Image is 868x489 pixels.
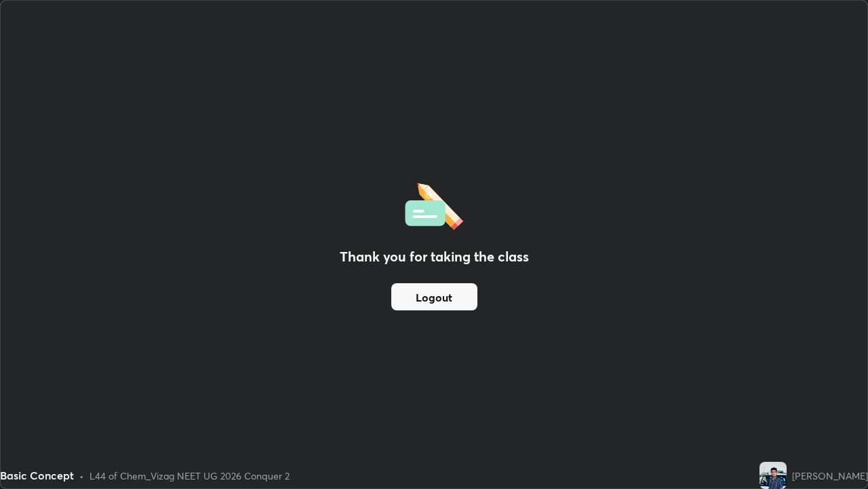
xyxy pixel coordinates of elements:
[391,283,477,310] button: Logout
[792,469,868,483] div: [PERSON_NAME]
[405,179,463,230] img: offlineFeedback.1438e8b3.svg
[340,247,529,267] h2: Thank you for taking the class
[90,469,290,483] div: L44 of Chem_Vizag NEET UG 2026 Conquer 2
[79,469,84,483] div: •
[759,462,787,489] img: 1351eabd0d4b4398a4dd67eb40e67258.jpg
